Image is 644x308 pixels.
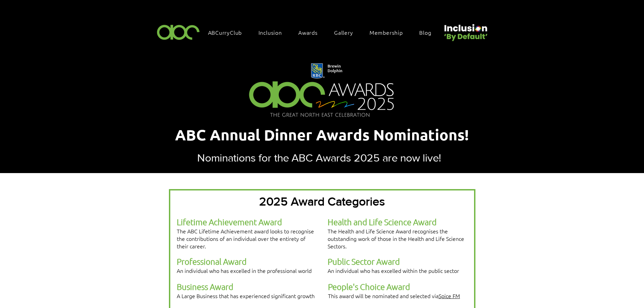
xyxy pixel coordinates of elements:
span: An individual who has excelled in the professional world [177,267,312,274]
span: Health and Life Science Award [328,217,437,227]
a: Membership [366,25,413,40]
a: Gallery [331,25,363,40]
span: 2025 Award Categories [259,195,385,208]
span: Inclusion [258,29,282,36]
span: Lifetime Achievement Award [177,217,282,227]
span: Public Sector Award [328,256,400,266]
span: A Large Business that has experienced significant growth [177,292,315,299]
span: Professional Award [177,256,247,266]
nav: Site [205,25,442,40]
span: Business Award [177,281,233,292]
span: ABC Annual Dinner Awards Nominations! [175,125,469,144]
img: Northern Insights Double Pager Apr 2025.png [240,54,404,128]
span: Awards [298,29,318,36]
a: Blog [416,25,441,40]
span: This award will be nominated and selected via [328,292,460,299]
span: People's Choice Award [328,281,410,292]
span: Blog [419,29,431,36]
span: An individual who has excelled within the public sector [328,267,459,274]
div: Awards [295,25,328,40]
span: Membership [370,29,403,36]
span: Gallery [334,29,353,36]
a: Spice FM [439,292,460,299]
span: The Health and Life Science Award recognises the outstanding work of those in the Health and Life... [328,227,464,250]
span: Nominations for the ABC Awards 2025 are now live! [197,152,441,164]
span: ABCurryClub [208,29,242,36]
div: Inclusion [255,25,292,40]
img: ABC-Logo-Blank-Background-01-01-2.png [155,22,202,42]
span: The ABC Lifetime Achievement award looks to recognise the contributions of an individual over the... [177,227,314,250]
a: ABCurryClub [205,25,252,40]
img: Untitled design (22).png [442,18,489,42]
